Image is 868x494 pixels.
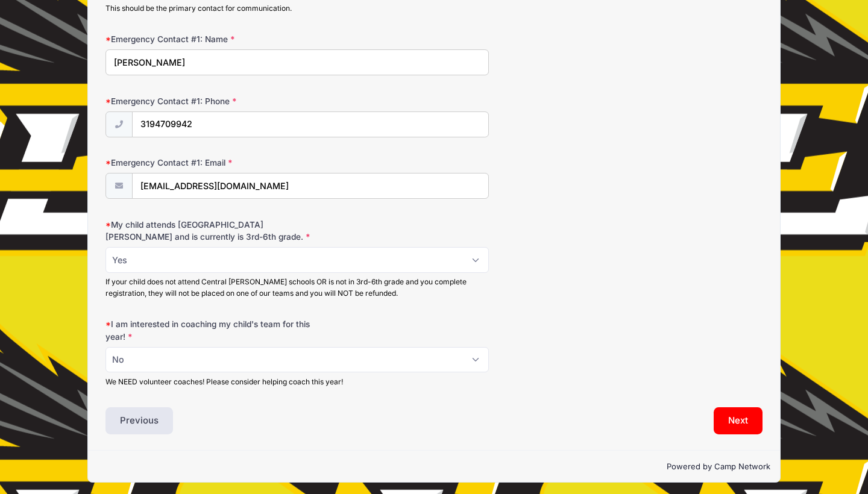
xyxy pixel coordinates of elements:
[105,95,324,107] label: Emergency Contact #1: Phone
[98,461,770,473] p: Powered by Camp Network
[132,111,489,137] input: (xxx) xxx-xxxx
[105,3,489,14] div: This should be the primary contact for communication.
[105,157,324,169] label: Emergency Contact #1: Email
[105,33,324,45] label: Emergency Contact #1: Name
[714,407,763,435] button: Next
[105,277,489,298] div: If your child does not attend Central [PERSON_NAME] schools OR is not in 3rd-6th grade and you co...
[105,318,324,343] label: I am interested in coaching my child's team for this year!
[132,173,489,199] input: email@email.com
[105,377,489,387] div: We NEED volunteer coaches! Please consider helping coach this year!
[105,407,173,435] button: Previous
[105,219,324,243] label: My child attends [GEOGRAPHIC_DATA][PERSON_NAME] and is currently is 3rd-6th grade.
